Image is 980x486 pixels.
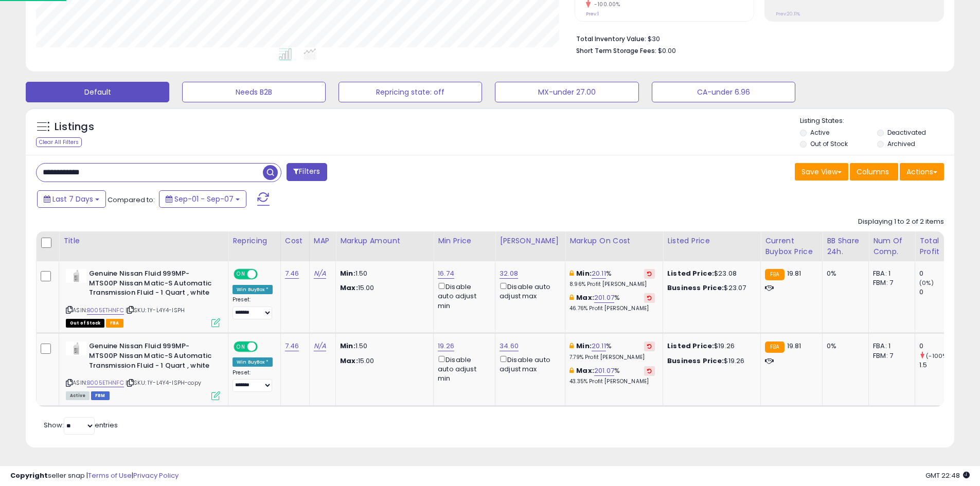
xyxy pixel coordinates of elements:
strong: Copyright [10,471,48,480]
div: Current Buybox Price [765,236,818,257]
div: 0% [827,269,861,278]
div: MAP [314,236,331,246]
span: Last 7 Days [52,194,93,204]
div: % [569,293,655,312]
small: FBA [765,341,784,353]
a: N/A [314,268,326,279]
a: 20.11 [592,268,606,279]
b: Genuine Nissan Fluid 999MP-MTS00P Nissan Matic-S Automatic Transmission Fluid - 1 Quart , white [89,269,214,300]
span: ON [235,270,247,279]
div: Disable auto adjust min [438,354,487,384]
small: FBA [765,269,784,280]
div: 1.5 [919,361,961,370]
b: Min: [576,268,592,278]
small: Prev: 20.11% [776,11,800,17]
span: 19.81 [787,341,801,351]
span: Sep-01 - Sep-07 [174,194,234,204]
div: Win BuyBox * [233,285,273,294]
label: Archived [887,139,915,148]
div: Repricing [233,236,276,246]
div: 0 [919,269,961,278]
div: $19.26 [667,356,753,366]
button: Columns [850,163,898,181]
div: $23.08 [667,269,753,278]
span: Compared to: [108,195,155,205]
button: Filters [287,163,327,181]
span: Show: entries [44,420,118,430]
div: Disable auto adjust max [500,354,557,374]
b: Min: [576,341,592,351]
strong: Min: [340,341,355,351]
span: ON [235,343,247,351]
div: Listed Price [667,236,756,246]
span: | SKU: 1Y-L4Y4-ISPH-copy [126,379,201,387]
b: Genuine Nissan Fluid 999MP-MTS00P Nissan Matic-S Automatic Transmission Fluid - 1 Quart , white [89,341,214,373]
div: Preset: [233,369,273,392]
img: 31uICxt6eiL._SL40_.jpg [66,341,86,355]
a: N/A [314,341,326,351]
a: 201.07 [594,293,614,303]
div: % [569,341,655,361]
button: Default [26,82,169,102]
p: 8.96% Profit [PERSON_NAME] [569,281,655,288]
label: Deactivated [887,128,926,137]
a: Terms of Use [88,471,132,480]
div: Clear All Filters [36,137,82,147]
button: MX-under 27.00 [495,82,638,102]
div: Displaying 1 to 2 of 2 items [858,217,944,227]
button: Needs B2B [182,82,326,102]
div: 0 [919,287,961,297]
p: 15.00 [340,283,425,293]
b: Max: [576,293,594,302]
button: Repricing state: off [338,82,482,102]
span: OFF [256,343,273,351]
b: Total Inventory Value: [576,34,646,43]
p: 7.79% Profit [PERSON_NAME] [569,354,655,361]
p: 46.76% Profit [PERSON_NAME] [569,305,655,312]
div: 0% [827,341,861,351]
div: % [569,366,655,385]
div: Min Price [438,236,491,246]
button: Save View [795,163,848,181]
p: 43.35% Profit [PERSON_NAME] [569,378,655,385]
span: | SKU: 1Y-L4Y4-ISPH [126,306,185,314]
div: $23.07 [667,283,753,293]
button: Last 7 Days [37,190,106,208]
th: The percentage added to the cost of goods (COGS) that forms the calculator for Min & Max prices. [565,231,663,261]
div: BB Share 24h. [827,236,864,257]
b: Listed Price: [667,268,714,278]
b: Listed Price: [667,341,714,351]
b: Short Term Storage Fees: [576,46,656,55]
span: OFF [256,270,273,279]
a: 34.60 [500,341,519,351]
li: $30 [576,32,936,44]
strong: Max: [340,283,358,293]
div: Title [63,236,224,246]
span: $0.00 [658,46,676,56]
p: 1.50 [340,341,425,351]
small: (0%) [919,279,934,287]
button: Actions [900,163,944,181]
a: 19.26 [438,341,454,351]
a: 7.46 [285,341,299,351]
span: 2025-09-15 22:48 GMT [925,471,970,480]
a: 16.74 [438,268,454,279]
span: FBM [91,391,110,400]
div: FBM: 7 [873,351,907,361]
div: Markup on Cost [569,236,658,246]
p: 15.00 [340,356,425,366]
button: CA-under 6.96 [652,82,795,102]
div: Disable auto adjust min [438,281,487,311]
b: Max: [576,366,594,375]
div: Num of Comp. [873,236,911,257]
div: [PERSON_NAME] [500,236,561,246]
div: % [569,269,655,288]
div: Markup Amount [340,236,429,246]
b: Business Price: [667,283,724,293]
small: -100.00% [591,1,620,8]
a: Privacy Policy [133,471,179,480]
a: B005ETHNFC [87,306,124,315]
span: FBA [106,319,123,328]
span: 19.81 [787,268,801,278]
strong: Min: [340,268,355,278]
